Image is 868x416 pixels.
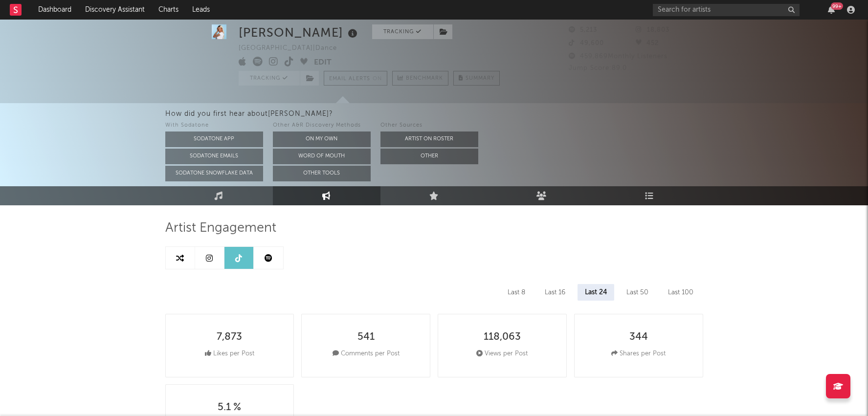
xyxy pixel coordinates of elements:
span: 459,869 Monthly Listeners [569,53,668,60]
div: 344 [629,331,648,343]
span: 49,600 [569,40,604,46]
em: On [373,76,382,82]
span: 452 [636,40,659,46]
button: Tracking [372,24,433,39]
button: On My Own [273,131,371,147]
div: 99 + [831,2,843,10]
div: Other A&R Discovery Methods [273,120,371,131]
div: 541 [357,331,375,343]
span: Benchmark [406,73,443,85]
button: Sodatone Emails [165,149,263,164]
button: Other Tools [273,166,371,181]
span: Summary [466,76,494,81]
button: Email AlertsOn [324,71,387,86]
button: Edit [314,57,332,69]
button: Sodatone Snowflake Data [165,166,263,181]
div: Last 24 [578,284,614,301]
button: Word Of Mouth [273,149,371,164]
span: Jump Score: 89.0 [569,65,627,71]
span: Artist Engagement [165,222,276,234]
div: 5.1 % [218,402,241,414]
div: Other Sources [380,120,478,131]
div: Views per Post [476,348,528,360]
div: Shares per Post [611,348,666,360]
div: Last 16 [537,284,573,301]
div: [PERSON_NAME] [239,24,360,41]
span: 5,213 [569,27,597,33]
div: 118,063 [484,331,521,343]
div: [GEOGRAPHIC_DATA] | Dance [239,43,359,54]
button: Other [380,149,478,164]
div: Last 50 [619,284,656,301]
a: Benchmark [392,71,448,86]
button: Artist on Roster [380,131,478,147]
div: Last 100 [661,284,701,301]
div: 7,873 [217,331,242,343]
span: 18,803 [636,27,669,33]
div: Comments per Post [333,348,400,360]
button: 99+ [828,6,835,14]
button: Tracking [239,71,300,86]
div: Likes per Post [205,348,254,360]
div: With Sodatone [165,120,263,131]
button: Sodatone App [165,131,263,147]
button: Summary [453,71,500,86]
div: Last 8 [500,284,533,301]
input: Search for artists [653,4,800,16]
